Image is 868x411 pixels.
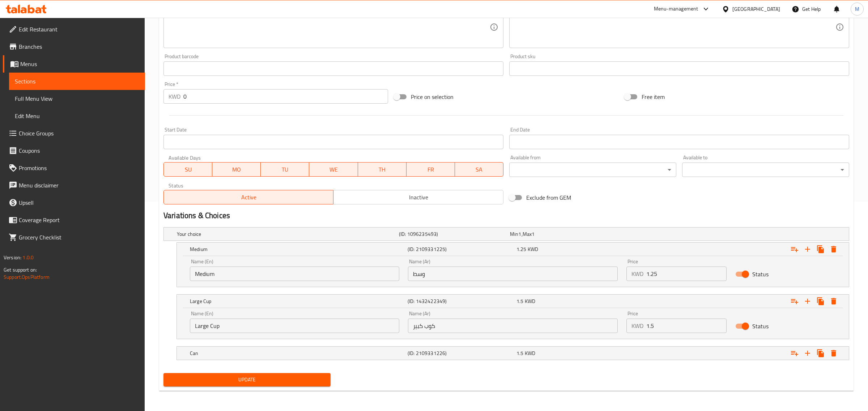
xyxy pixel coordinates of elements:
[163,190,333,204] button: Active
[20,60,139,68] span: Menus
[827,243,840,256] button: Delete Medium
[682,163,849,177] div: ​
[399,230,507,238] h5: (ID: 1096235493)
[215,164,258,175] span: MO
[516,297,523,306] span: 1.5
[9,90,145,107] a: Full Menu View
[509,163,676,177] div: ​
[336,192,500,203] span: Inactive
[183,89,388,104] input: Please enter price
[788,295,801,308] button: Add choice group
[509,61,849,76] input: Please enter product sku
[855,5,859,13] span: M
[455,162,503,177] button: SA
[814,243,827,256] button: Clone new choice
[19,216,139,224] span: Coverage Report
[212,162,261,177] button: MO
[177,347,849,360] div: Expand
[3,55,145,73] a: Menus
[190,350,405,357] h5: Can
[407,162,455,177] button: FR
[261,162,309,177] button: TU
[4,272,50,282] a: Support.OpsPlatform
[646,267,727,281] input: Please enter price
[4,265,37,274] span: Get support on:
[264,164,306,175] span: TU
[827,347,840,360] button: Delete Can
[528,245,538,254] span: KWD
[3,194,145,211] a: Upsell
[333,190,503,204] button: Inactive
[526,193,571,202] span: Exclude from GEM
[3,177,145,194] a: Menu disclaimer
[22,253,34,262] span: 1.0.0
[15,94,139,103] span: Full Menu View
[408,298,514,305] h5: (ID: 1432422349)
[358,162,407,177] button: TH
[646,319,727,333] input: Please enter price
[190,246,405,253] h5: Medium
[3,159,145,177] a: Promotions
[408,267,617,281] input: Enter name Ar
[169,375,325,384] span: Update
[361,164,404,175] span: TH
[19,181,139,190] span: Menu disclaimer
[631,321,643,330] p: KWD
[3,21,145,38] a: Edit Restaurant
[167,192,331,203] span: Active
[516,245,527,254] span: 1.25
[164,228,849,241] div: Expand
[19,164,139,172] span: Promotions
[19,42,139,51] span: Branches
[801,295,814,308] button: Add new choice
[15,112,139,120] span: Edit Menu
[19,198,139,207] span: Upsell
[654,5,698,13] div: Menu-management
[631,269,643,278] p: KWD
[9,107,145,125] a: Edit Menu
[532,229,535,239] span: 1
[458,164,501,175] span: SA
[177,243,849,256] div: Expand
[19,233,139,242] span: Grocery Checklist
[752,322,769,330] span: Status
[510,230,618,238] div: ,
[827,295,840,308] button: Delete Large Cup
[814,347,827,360] button: Clone new choice
[525,297,535,306] span: KWD
[177,295,849,308] div: Expand
[3,211,145,229] a: Coverage Report
[801,347,814,360] button: Add new choice
[516,349,523,358] span: 1.5
[408,246,514,253] h5: (ID: 2109331225)
[732,5,780,13] div: [GEOGRAPHIC_DATA]
[788,347,801,360] button: Add choice group
[190,298,405,305] h5: Large Cup
[163,61,503,76] input: Please enter product barcode
[163,373,331,386] button: Update
[15,77,139,86] span: Sections
[523,229,532,239] span: Max
[163,210,849,221] h2: Variations & Choices
[3,38,145,55] a: Branches
[9,73,145,90] a: Sections
[163,162,212,177] button: SU
[801,243,814,256] button: Add new choice
[510,229,518,239] span: Min
[3,142,145,159] a: Coupons
[167,164,209,175] span: SU
[309,162,358,177] button: WE
[411,92,454,101] span: Price on selection
[3,125,145,142] a: Choice Groups
[4,253,21,262] span: Version:
[312,164,355,175] span: WE
[19,146,139,155] span: Coupons
[788,243,801,256] button: Add choice group
[19,129,139,138] span: Choice Groups
[409,164,452,175] span: FR
[642,92,665,101] span: Free item
[177,230,396,238] h5: Your choice
[169,10,490,44] textarea: Red bull with lemon, passion fruit, peach and blueberry sauce
[190,267,399,281] input: Enter name En
[408,350,514,357] h5: (ID: 2109331226)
